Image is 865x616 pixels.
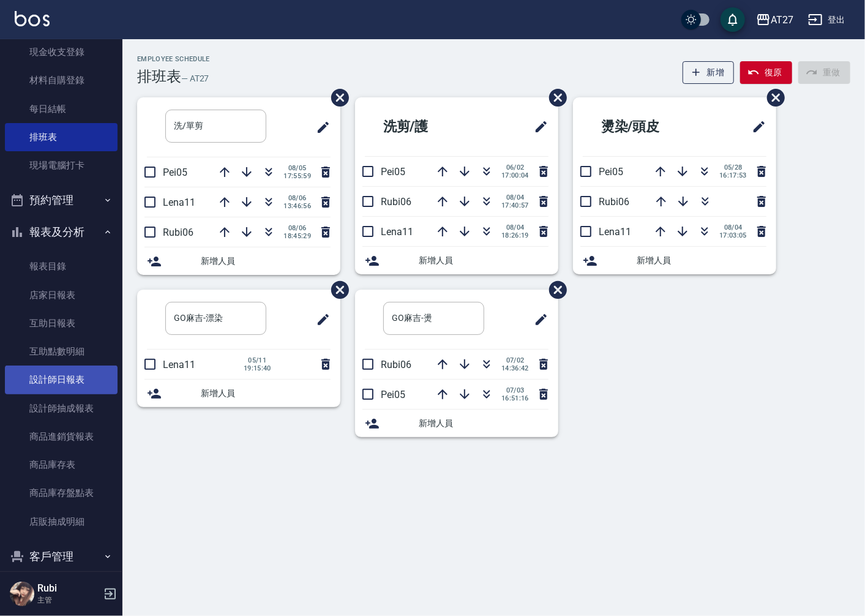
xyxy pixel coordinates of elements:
[5,479,118,507] a: 商品庫存盤點表
[501,193,529,201] span: 08/04
[5,95,118,123] a: 每日結帳
[163,197,195,208] span: Lena11
[583,105,711,149] h2: 燙染/頭皮
[5,252,118,280] a: 報表目錄
[751,7,798,32] button: AT27
[5,451,118,479] a: 商品庫存表
[381,389,405,400] span: Pei05
[163,227,193,238] span: Rubi06
[540,80,569,116] span: 刪除班表
[381,226,413,238] span: Lena11
[501,171,529,179] span: 17:00:04
[599,226,631,238] span: Lena11
[501,223,529,231] span: 08/04
[5,38,118,66] a: 現金收支登錄
[5,337,118,366] a: 互助點數明細
[501,364,529,372] span: 14:36:42
[5,508,118,536] a: 店販抽成明細
[10,582,34,606] img: Person
[501,201,529,209] span: 17:40:57
[540,272,569,308] span: 刪除班表
[37,595,100,606] p: 主管
[501,394,529,402] span: 16:51:16
[803,9,850,31] button: 登出
[526,305,549,334] span: 修改班表的標題
[5,394,118,423] a: 設計師抽成報表
[771,12,793,28] div: AT27
[719,223,747,231] span: 08/04
[419,254,549,267] span: 新增人員
[526,112,549,141] span: 修改班表的標題
[201,255,331,268] span: 新增人員
[322,80,351,116] span: 刪除班表
[381,166,405,178] span: Pei05
[383,302,484,335] input: 排版標題
[15,11,50,26] img: Logo
[5,541,118,573] button: 客戶管理
[244,364,271,372] span: 19:15:40
[5,309,118,337] a: 互助日報表
[501,386,529,394] span: 07/03
[599,196,629,208] span: Rubi06
[744,112,766,141] span: 修改班表的標題
[283,172,311,180] span: 17:55:59
[501,231,529,239] span: 18:26:19
[163,359,195,370] span: Lena11
[165,302,266,335] input: 排版標題
[5,151,118,179] a: 現場電腦打卡
[381,196,411,208] span: Rubi06
[137,247,340,275] div: 新增人員
[501,356,529,364] span: 07/02
[599,166,623,178] span: Pei05
[573,247,776,274] div: 新增人員
[37,582,100,595] h5: Rubi
[201,387,331,400] span: 新增人員
[137,68,181,85] h3: 排班表
[5,423,118,451] a: 商品進銷貨報表
[283,224,311,232] span: 08/06
[501,163,529,171] span: 06/02
[283,194,311,202] span: 08/06
[5,366,118,394] a: 設計師日報表
[244,356,271,364] span: 05/11
[283,164,311,172] span: 08/05
[637,254,766,267] span: 新增人員
[165,110,266,143] input: 排版標題
[309,113,331,142] span: 修改班表的標題
[163,167,187,178] span: Pei05
[355,410,558,437] div: 新增人員
[683,61,735,84] button: 新增
[758,80,787,116] span: 刪除班表
[181,72,209,85] h6: — AT27
[137,380,340,407] div: 新增人員
[365,105,487,149] h2: 洗剪/護
[309,305,331,334] span: 修改班表的標題
[740,61,792,84] button: 復原
[719,231,747,239] span: 17:03:05
[283,232,311,240] span: 18:45:29
[322,272,351,308] span: 刪除班表
[719,171,747,179] span: 16:17:53
[5,66,118,94] a: 材料自購登錄
[5,216,118,248] button: 報表及分析
[137,55,210,63] h2: Employee Schedule
[381,359,411,370] span: Rubi06
[5,123,118,151] a: 排班表
[719,163,747,171] span: 05/28
[355,247,558,274] div: 新增人員
[5,281,118,309] a: 店家日報表
[721,7,745,32] button: save
[419,417,549,430] span: 新增人員
[283,202,311,210] span: 13:46:56
[5,184,118,216] button: 預約管理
